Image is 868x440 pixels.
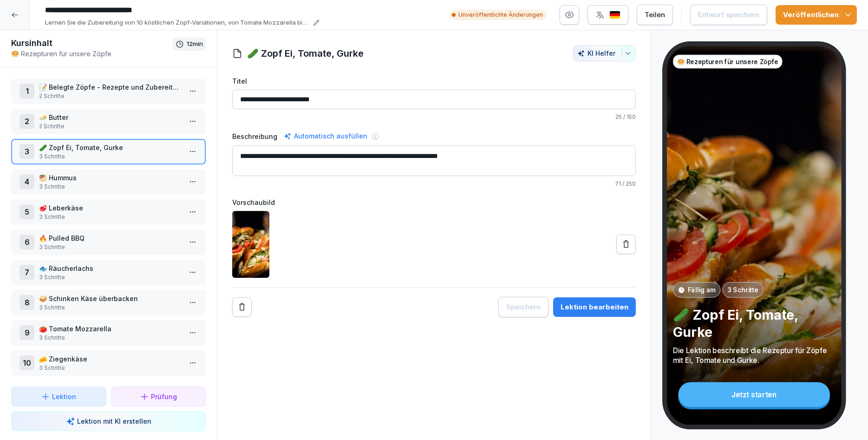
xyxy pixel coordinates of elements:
span: 25 [615,113,622,120]
div: 6🔥 Pulled BBQ3 Schritte [11,230,206,255]
button: Speichern [498,297,548,317]
label: Titel [232,76,636,86]
p: Fällig am [687,285,715,295]
button: Lektion bearbeiten [553,297,636,317]
div: Entwurf speichern [698,10,759,20]
div: KI Helfer [577,49,632,57]
img: qyk1u8wyq8nsg7v6qmcxdrdu.png [232,211,269,278]
p: 🐟 Räucherlachs [39,263,182,273]
p: Die Lektion beschreibt die Rezeptur für Zöpfe mit Ei, Tomate und Gurke. [673,346,835,365]
p: 📝 Belegte Zöpfe - Rezepte und Zubereitung [39,82,182,92]
p: / 150 [232,113,636,121]
div: 8 [20,295,34,310]
label: Beschreibung [232,131,277,141]
p: Unveröffentlichte Änderungen [458,11,543,19]
span: 71 [615,180,621,187]
div: 3🥒 Zopf Ei, Tomate, Gurke3 Schritte [11,139,206,164]
div: 8🥪 Schinken Käse überbacken3 Schritte [11,290,206,315]
p: 3 Schritte [39,273,182,282]
div: Lektion bearbeiten [561,302,628,312]
p: 3 Schritte [39,213,182,221]
div: 1📝 Belegte Zöpfe - Rezepte und Zubereitung2 Schritte [11,79,206,104]
div: 10🧀 Ziegenkäse3 Schritte [11,350,206,376]
p: 2 Schritte [39,122,182,131]
p: 🥩 Leberkäse [39,203,182,213]
p: 3 Schritte [39,303,182,312]
p: 3 Schritte [727,285,758,295]
p: 3 Schritte [39,243,182,251]
button: Entwurf speichern [690,5,767,25]
button: Lektion [11,387,106,407]
p: Lektion [52,392,76,401]
img: de.svg [609,11,620,20]
div: Jetzt starten [678,382,830,407]
div: 1 [20,84,34,99]
div: Veröffentlichen [783,10,849,20]
div: 5🥩 Leberkäse3 Schritte [11,199,206,225]
div: 7 [20,265,34,280]
p: 🥒 Zopf Ei, Tomate, Gurke [39,143,182,152]
div: 3 [20,144,34,159]
p: 3 Schritte [39,183,182,191]
p: 3 Schritte [39,152,182,161]
div: Teilen [645,10,665,20]
p: / 250 [232,180,636,188]
p: 🧈 Butter [39,112,182,122]
div: 5 [20,204,34,219]
button: Lektion mit KI erstellen [11,411,206,431]
div: Speichern [506,302,541,312]
h1: Kursinhalt [11,38,173,49]
p: 🔥 Pulled BBQ [39,233,182,243]
button: Veröffentlichen [776,5,857,25]
p: 3 Schritte [39,364,182,372]
p: 🥯 Rezepturen für unsere Zöpfe [677,57,778,66]
button: Teilen [637,5,673,25]
label: Vorschaubild [232,197,636,207]
div: 9🍅 Tomate Mozzarella3 Schritte [11,320,206,346]
button: KI Helfer [573,45,636,61]
p: 3 Schritte [39,334,182,342]
p: 12 min [187,39,203,49]
p: 🥪 Schinken Käse überbacken [39,294,182,303]
div: 4🥙 Hummus3 Schritte [11,169,206,195]
div: 9 [20,325,34,340]
p: Prüfung [151,392,177,401]
p: 🥯 Rezepturen für unsere Zöpfe [11,49,173,59]
div: 10 [20,355,34,370]
div: 4 [20,174,34,189]
p: Lektion mit KI erstellen [77,416,151,426]
p: 🥒 Zopf Ei, Tomate, Gurke [673,307,835,341]
p: Lernen Sie die Zubereitung von 10 köstlichen Zopf-Variationen, von Tomate Mozzarella bis Falafel.... [45,18,310,27]
h1: 🥒 Zopf Ei, Tomate, Gurke [247,46,364,60]
button: Prüfung [111,387,206,407]
p: 🍅 Tomate Mozzarella [39,324,182,334]
div: 2 [20,114,34,129]
p: 🥙 Hummus [39,173,182,183]
p: 2 Schritte [39,92,182,100]
button: Remove [232,297,252,317]
div: 2🧈 Butter2 Schritte [11,109,206,134]
div: 6 [20,235,34,250]
p: 🧀 Ziegenkäse [39,354,182,364]
div: 7🐟 Räucherlachs3 Schritte [11,260,206,285]
div: Automatisch ausfüllen [282,131,369,142]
